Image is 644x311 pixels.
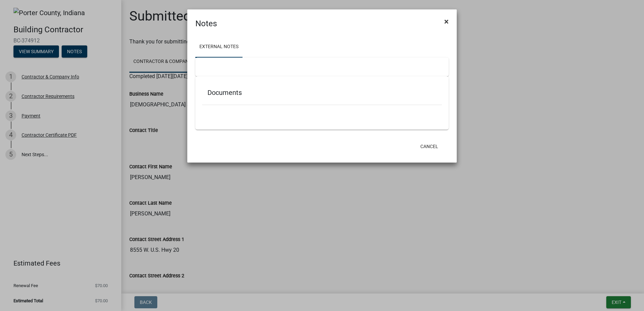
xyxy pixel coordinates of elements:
span: × [444,17,449,26]
h5: Documents [207,89,437,97]
button: Cancel [415,140,444,152]
button: Close [439,12,454,31]
a: External Notes [195,36,243,58]
h4: Notes [195,18,217,30]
